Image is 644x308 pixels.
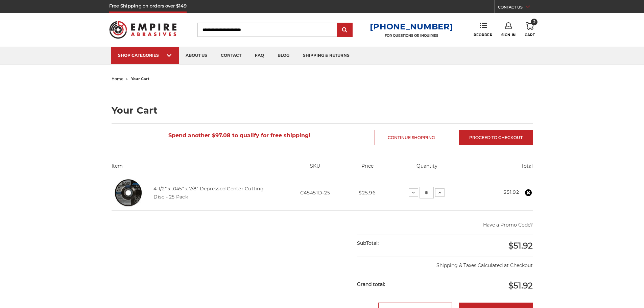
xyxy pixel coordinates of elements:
[531,19,538,25] span: 2
[109,17,177,43] img: Empire Abrasives
[296,47,356,64] a: shipping & returns
[357,257,532,269] p: Shipping & Taxes Calculated at Checkout
[214,47,248,64] a: contact
[498,3,535,13] a: CONTACT US
[468,163,532,175] th: Total
[459,130,533,145] a: Proceed to checkout
[300,190,330,196] span: C45451D-25
[282,163,349,175] th: SKU
[370,22,453,31] a: [PHONE_NUMBER]
[112,106,533,115] h1: Your Cart
[483,221,533,229] button: Have a Promo Code?
[503,189,519,195] strong: $51.92
[525,33,535,37] span: Cart
[359,190,376,196] span: $25.96
[179,47,214,64] a: about us
[370,33,453,38] p: FOR QUESTIONS OR INQUIRIES
[508,281,533,290] span: $51.92
[525,22,535,37] a: 2 Cart
[338,23,352,37] input: Submit
[386,163,468,175] th: Quantity
[375,130,448,145] a: Continue Shopping
[271,47,296,64] a: blog
[420,187,434,198] input: 4-1/2" x .045" x 7/8" Depressed Center Cutting Disc - 25 Pack Quantity:
[357,235,445,252] div: SubTotal:
[112,176,145,210] img: 4-1/2" x 3/64" x 7/8" Depressed Center Type 27 Cut Off Wheel
[349,163,386,175] th: Price
[168,132,310,139] span: Spend another $97.08 to qualify for free shipping!
[112,76,123,81] a: home
[248,47,271,64] a: faq
[474,33,492,37] span: Reorder
[474,22,492,37] a: Reorder
[118,53,172,58] div: SHOP CATEGORIES
[112,163,282,175] th: Item
[501,33,516,37] span: Sign In
[357,281,385,287] strong: Grand total:
[508,241,533,251] span: $51.92
[131,76,149,81] span: your cart
[153,186,264,200] a: 4-1/2" x .045" x 7/8" Depressed Center Cutting Disc - 25 Pack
